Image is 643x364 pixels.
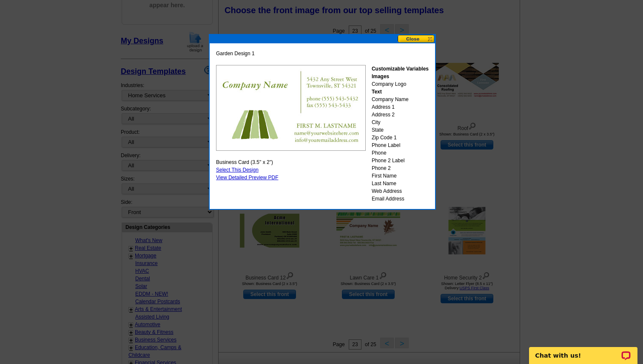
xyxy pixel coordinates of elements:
img: BCLSGarden1.jpg [216,65,366,151]
div: Company Logo Company Name Address 1 Address 2 City State Zip Code 1 Phone Label Phone Phone 2 Lab... [372,65,429,203]
strong: Images [372,73,389,79]
iframe: LiveChat chat widget [524,337,643,364]
a: Select This Design [216,167,259,173]
span: Business Card (3.5" x 2") [216,158,273,166]
a: View Detailed Preview PDF [216,175,279,181]
span: Garden Design 1 [216,50,255,57]
strong: Text [372,89,382,95]
strong: Customizable Variables [372,66,429,72]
